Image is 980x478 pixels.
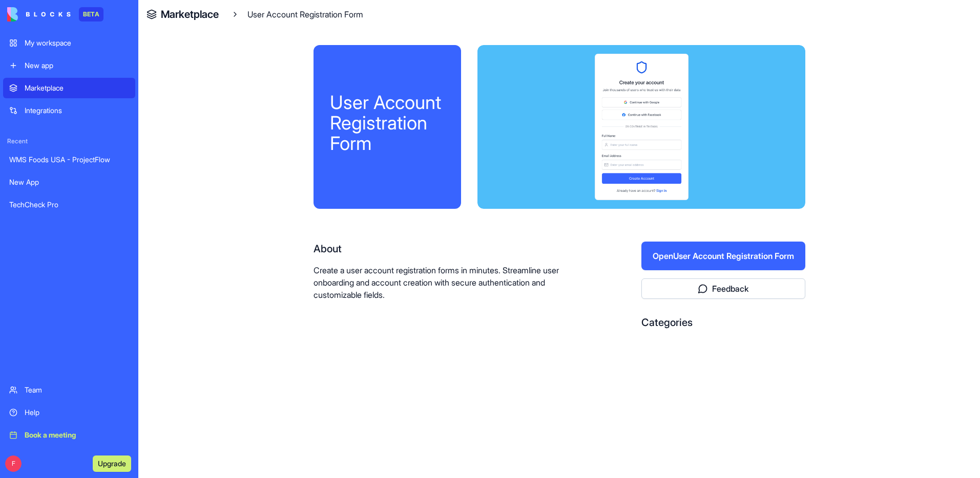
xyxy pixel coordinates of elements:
[25,407,129,418] div: Help
[3,149,135,170] a: WMS Foods USA - ProjectFlow
[79,7,103,21] div: BETA
[161,7,219,21] a: Marketplace
[7,7,103,21] a: BETA
[641,278,805,299] button: Feedback
[25,83,129,93] div: Marketplace
[314,264,576,301] p: Create a user account registration forms in minutes. Streamline user onboarding and account creat...
[231,8,363,20] div: User Account Registration Form
[3,78,135,98] a: Marketplace
[3,425,135,445] a: Book a meeting
[93,455,131,472] button: Upgrade
[3,137,135,145] span: Recent
[7,7,71,21] img: logo
[3,55,135,76] a: New app
[25,105,129,116] div: Integrations
[3,402,135,423] a: Help
[3,100,135,121] a: Integrations
[314,242,576,256] div: About
[641,242,805,270] button: OpenUser Account Registration Form
[25,385,129,395] div: Team
[25,430,129,440] div: Book a meeting
[25,60,129,71] div: New app
[3,172,135,192] a: New App
[93,458,131,468] a: Upgrade
[9,200,129,210] div: TechCheck Pro
[641,251,805,261] a: OpenUser Account Registration Form
[25,38,129,48] div: My workspace
[3,33,135,53] a: My workspace
[9,155,129,165] div: WMS Foods USA - ProjectFlow
[3,194,135,215] a: TechCheck Pro
[330,92,445,154] div: User Account Registration Form
[9,177,129,187] div: New App
[3,380,135,400] a: Team
[5,455,22,472] span: F
[641,315,805,330] div: Categories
